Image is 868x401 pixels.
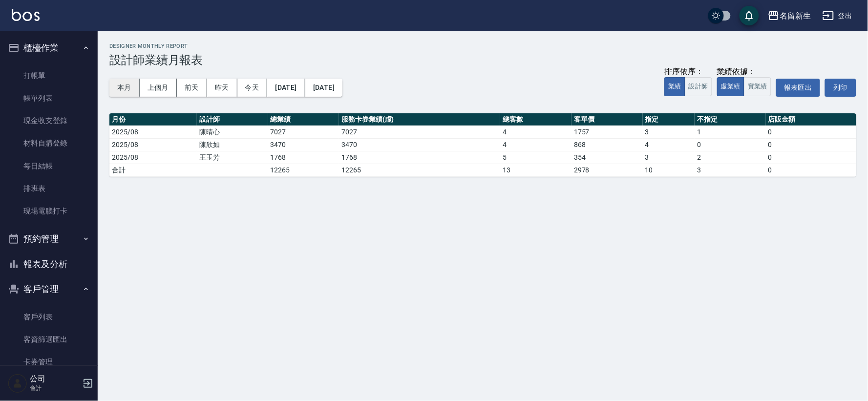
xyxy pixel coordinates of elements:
[237,79,268,97] button: 今天
[339,113,500,126] th: 服務卡券業績(虛)
[177,79,207,97] button: 前天
[825,79,856,97] button: 列印
[664,67,712,77] div: 排序依序：
[643,151,695,164] td: 3
[643,126,695,138] td: 3
[643,164,695,176] td: 10
[766,138,856,151] td: 0
[12,9,40,21] img: Logo
[4,109,94,132] a: 現金收支登錄
[207,79,237,97] button: 昨天
[572,164,643,176] td: 2978
[500,113,572,126] th: 總客數
[695,113,766,126] th: 不指定
[572,113,643,126] th: 客單價
[197,113,268,126] th: 設計師
[140,79,177,97] button: 上個月
[819,7,856,25] button: 登出
[4,177,94,200] a: 排班表
[695,151,766,164] td: 2
[740,6,759,25] button: save
[109,126,197,138] td: 2025/08
[109,151,197,164] td: 2025/08
[268,113,339,126] th: 總業績
[339,138,500,151] td: 3470
[197,151,268,164] td: 王玉芳
[4,87,94,109] a: 帳單列表
[268,138,339,151] td: 3470
[4,276,94,302] button: 客戶管理
[764,6,815,26] button: 名留新生
[776,79,820,97] button: 報表匯出
[766,164,856,176] td: 0
[717,77,744,96] button: 虛業績
[109,79,140,97] button: 本月
[500,126,572,138] td: 4
[500,151,572,164] td: 5
[30,384,80,393] p: 會計
[695,138,766,151] td: 0
[4,35,94,61] button: 櫃檯作業
[109,113,197,126] th: 月份
[744,77,771,96] button: 實業績
[8,374,27,393] img: Person
[109,43,856,49] h2: Designer Monthly Report
[268,126,339,138] td: 7027
[4,252,94,277] button: 報表及分析
[766,151,856,164] td: 0
[572,126,643,138] td: 1757
[4,64,94,87] a: 打帳單
[717,67,771,77] div: 業績依據：
[766,126,856,138] td: 0
[572,138,643,151] td: 868
[4,328,94,351] a: 客資篩選匯出
[268,164,339,176] td: 12265
[4,226,94,252] button: 預約管理
[109,113,856,177] table: a dense table
[4,155,94,177] a: 每日結帳
[197,126,268,138] td: 陳晴心
[4,306,94,328] a: 客戶列表
[766,113,856,126] th: 店販金額
[695,126,766,138] td: 1
[643,138,695,151] td: 4
[664,77,685,96] button: 業績
[4,200,94,222] a: 現場電腦打卡
[643,113,695,126] th: 指定
[109,53,856,67] h3: 設計師業績月報表
[30,374,80,384] h5: 公司
[4,351,94,373] a: 卡券管理
[4,132,94,154] a: 材料自購登錄
[685,77,712,96] button: 設計師
[267,79,305,97] button: [DATE]
[500,164,572,176] td: 13
[339,151,500,164] td: 1768
[268,151,339,164] td: 1768
[197,138,268,151] td: 陳欣如
[339,126,500,138] td: 7027
[109,138,197,151] td: 2025/08
[500,138,572,151] td: 4
[305,79,342,97] button: [DATE]
[695,164,766,176] td: 3
[339,164,500,176] td: 12265
[780,10,811,22] div: 名留新生
[109,164,197,176] td: 合計
[572,151,643,164] td: 354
